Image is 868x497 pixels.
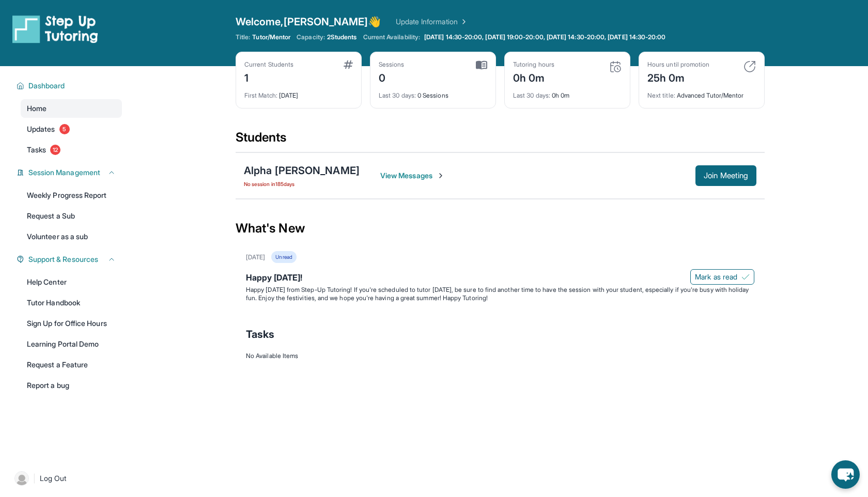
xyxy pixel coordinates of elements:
[458,17,468,27] img: Chevron Right
[344,60,353,69] img: card
[21,141,122,159] a: Tasks12
[647,85,756,100] div: Advanced Tutor/Mentor
[10,467,122,490] a: |Log Out
[236,206,765,251] div: What's New
[50,145,60,155] span: 12
[24,167,116,178] button: Session Management
[424,33,665,41] span: [DATE] 14:30-20:00, [DATE] 19:00-20:00, [DATE] 14:30-20:00, [DATE] 14:30-20:00
[246,327,274,341] span: Tasks
[24,254,116,265] button: Support & Resources
[476,60,487,70] img: card
[24,81,116,91] button: Dashboard
[647,91,675,99] span: Next title :
[297,33,325,41] span: Capacity:
[28,167,100,178] span: Session Management
[244,180,360,188] span: No session in 185 days
[21,314,122,333] a: Sign Up for Office Hours
[236,129,765,152] div: Students
[647,69,709,85] div: 25h 0m
[246,271,754,286] div: Happy [DATE]!
[695,165,756,186] button: Join Meeting
[647,60,709,69] div: Hours until promotion
[437,172,445,180] img: Chevron-Right
[21,120,122,138] a: Updates5
[21,207,122,225] a: Request a Sub
[27,103,47,114] span: Home
[59,124,70,134] span: 5
[244,85,353,100] div: [DATE]
[28,81,65,91] span: Dashboard
[33,472,36,485] span: |
[21,99,122,118] a: Home
[236,14,381,29] span: Welcome, [PERSON_NAME] 👋
[743,60,756,73] img: card
[21,376,122,395] a: Report a bug
[244,91,277,99] span: First Match :
[27,124,55,134] span: Updates
[379,60,405,69] div: Sessions
[741,273,750,281] img: Mark as read
[831,460,860,489] button: chat-button
[379,69,405,85] div: 0
[21,355,122,374] a: Request a Feature
[513,85,622,100] div: 0h 0m
[27,145,46,155] span: Tasks
[380,170,445,181] span: View Messages
[244,163,360,178] div: Alpha [PERSON_NAME]
[246,253,265,261] div: [DATE]
[246,286,754,302] p: Happy [DATE] from Step-Up Tutoring! If you're scheduled to tutor [DATE], be sure to find another ...
[609,60,622,73] img: card
[236,33,250,41] span: Title:
[244,60,293,69] div: Current Students
[12,14,98,43] img: logo
[379,91,416,99] span: Last 30 days :
[14,471,29,486] img: user-img
[513,69,554,85] div: 0h 0m
[28,254,98,265] span: Support & Resources
[327,33,357,41] span: 2 Students
[21,335,122,353] a: Learning Portal Demo
[704,173,748,179] span: Join Meeting
[252,33,290,41] span: Tutor/Mentor
[422,33,668,41] a: [DATE] 14:30-20:00, [DATE] 19:00-20:00, [DATE] 14:30-20:00, [DATE] 14:30-20:00
[40,473,67,484] span: Log Out
[690,269,754,285] button: Mark as read
[396,17,468,27] a: Update Information
[271,251,296,263] div: Unread
[21,273,122,291] a: Help Center
[363,33,420,41] span: Current Availability:
[21,227,122,246] a: Volunteer as a sub
[379,85,487,100] div: 0 Sessions
[513,91,550,99] span: Last 30 days :
[695,272,737,282] span: Mark as read
[246,352,754,360] div: No Available Items
[244,69,293,85] div: 1
[21,293,122,312] a: Tutor Handbook
[513,60,554,69] div: Tutoring hours
[21,186,122,205] a: Weekly Progress Report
